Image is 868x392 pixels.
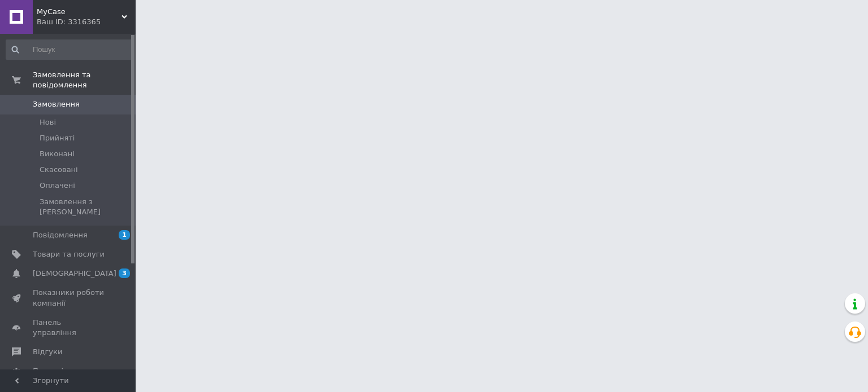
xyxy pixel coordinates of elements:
span: Скасовані [40,165,78,175]
span: 3 [119,268,130,278]
span: Покупці [33,366,63,376]
span: [DEMOGRAPHIC_DATA] [33,268,116,279]
span: Панель управління [33,318,105,338]
span: 1 [119,230,130,240]
span: Товари та послуги [33,249,105,259]
span: Повідомлення [33,230,88,240]
span: Замовлення з [PERSON_NAME] [40,197,132,217]
span: Виконані [40,149,75,159]
span: Замовлення та повідомлення [33,70,136,90]
span: Оплачені [40,180,75,191]
span: Показники роботи компанії [33,288,105,308]
span: Нові [40,117,56,127]
div: Ваш ID: 3316365 [37,17,136,27]
span: Прийняті [40,133,75,143]
input: Пошук [6,39,133,60]
span: Відгуки [33,347,62,357]
span: MyCase [37,7,121,17]
span: Замовлення [33,99,80,109]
